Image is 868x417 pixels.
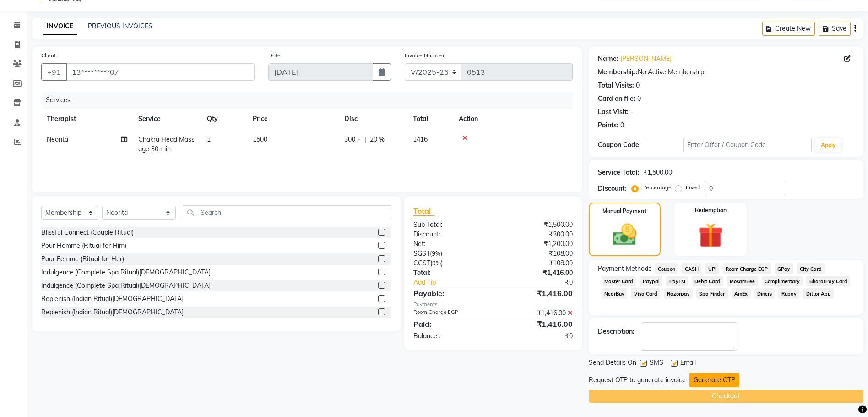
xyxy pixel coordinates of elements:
span: NearBuy [602,288,628,299]
div: Service Total: [598,168,640,177]
button: Save [819,22,851,36]
span: Email [680,358,696,369]
input: Search by Name/Mobile/Email/Code [66,63,255,81]
span: CGST [413,259,430,267]
div: Total: [407,268,493,278]
span: CASH [682,263,701,274]
button: Apply [815,138,841,152]
div: Indulgence (Complete Spa Ritual)[DEMOGRAPHIC_DATA] [41,268,211,277]
label: Date [268,51,281,60]
a: [PERSON_NAME] [620,54,672,64]
span: | [364,135,366,144]
div: Balance : [407,331,493,341]
button: +91 [41,63,67,81]
span: Razorpay [664,288,693,299]
div: ₹0 [507,278,579,287]
span: Paypal [640,276,662,286]
div: ₹1,416.00 [493,308,580,318]
button: Generate OTP [689,373,739,387]
div: ₹1,416.00 [493,268,580,278]
div: Replenish (Indian Ritual)[DEMOGRAPHIC_DATA] [41,294,184,304]
label: Percentage [642,183,672,192]
th: Therapist [41,109,133,129]
div: Pour Femme (Ritual for Her) [41,254,124,264]
div: ₹1,416.00 [493,288,580,299]
div: Blissful Connect (Couple Ritual) [41,228,134,237]
div: Services [42,92,580,109]
span: UPI [705,263,719,274]
div: Net: [407,239,493,249]
span: SGST [413,249,430,258]
div: Sub Total: [407,220,493,230]
span: Spa Finder [696,288,728,299]
div: ₹1,200.00 [493,239,580,249]
div: Discount: [598,184,626,193]
span: 9% [432,259,441,267]
div: 0 [636,81,640,90]
span: MosamBee [727,276,758,286]
span: Payment Methods [598,264,651,274]
th: Price [247,109,339,129]
span: Send Details On [589,358,636,369]
span: 1500 [253,135,267,143]
div: Description: [598,327,635,336]
span: Diners [754,288,775,299]
span: Room Charge EGP [723,263,771,274]
span: AmEx [732,288,751,299]
input: Enter Offer / Coupon Code [683,138,811,152]
span: Debit Card [692,276,723,286]
div: 0 [620,121,624,130]
span: Rupay [778,288,799,299]
div: Payable: [407,288,493,299]
div: ₹1,500.00 [643,168,672,177]
div: Name: [598,54,618,64]
div: Replenish (Indian Ritual)[DEMOGRAPHIC_DATA] [41,307,184,317]
label: Fixed [686,183,700,192]
a: INVOICE [43,18,77,35]
span: GPay [775,263,793,274]
div: Indulgence (Complete Spa Ritual)[DEMOGRAPHIC_DATA] [41,281,211,291]
label: Client [41,51,56,60]
div: Last Visit: [598,107,629,117]
div: Pour Homme (Ritual for Him) [41,241,126,251]
div: ₹0 [493,331,580,341]
span: 1416 [413,135,428,143]
span: SMS [650,358,663,369]
div: - [630,107,633,117]
div: Paid: [407,318,493,329]
div: Request OTP to generate invoice [589,375,686,385]
img: _gift.svg [690,220,731,251]
th: Total [407,109,453,129]
div: 0 [637,94,641,104]
span: Dittor App [803,288,834,299]
div: ₹1,416.00 [493,318,580,329]
span: Total [413,206,434,216]
div: Coupon Code [598,140,684,150]
div: Membership: [598,67,638,77]
div: Card on file: [598,94,635,104]
a: PREVIOUS INVOICES [88,22,152,30]
div: Payments [413,301,572,308]
span: Chakra Head Massage 30 min [138,135,195,153]
span: 300 F [344,135,361,144]
label: Redemption [695,206,727,214]
input: Search [183,205,391,219]
div: ₹108.00 [493,258,580,268]
span: 1 [207,135,211,143]
div: No Active Membership [598,67,854,77]
div: ( ) [407,249,493,258]
span: Coupon [655,263,678,274]
span: PayTM [666,276,688,286]
div: Discount: [407,230,493,239]
img: _cash.svg [605,221,644,248]
span: 9% [432,250,440,257]
div: Points: [598,121,618,130]
button: Create New [762,22,815,36]
div: Total Visits: [598,81,634,90]
th: Qty [201,109,247,129]
label: Manual Payment [602,207,646,215]
span: Visa Card [631,288,660,299]
span: Complimentary [762,276,803,286]
div: ₹300.00 [493,230,580,239]
span: BharatPay Card [806,276,850,286]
